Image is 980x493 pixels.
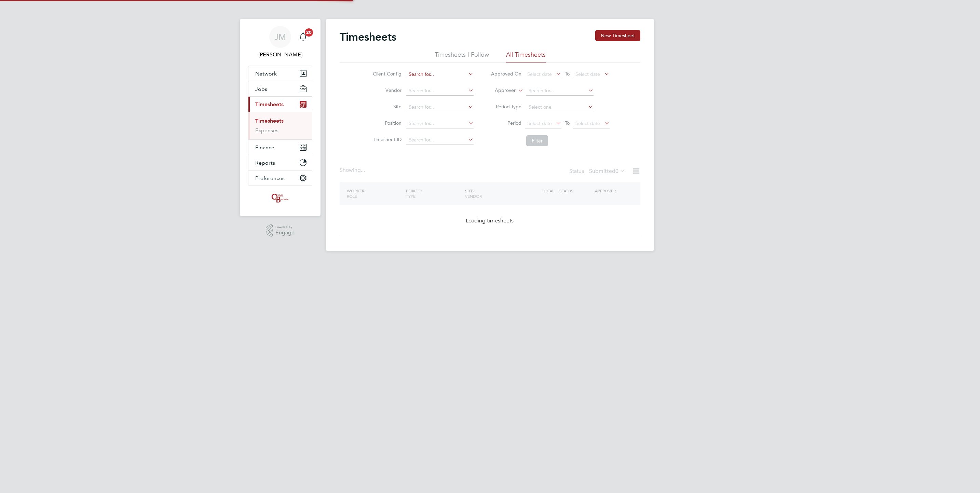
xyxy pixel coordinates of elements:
label: Vendor [371,87,401,93]
label: Period Type [491,104,521,110]
h2: Timesheets [340,30,396,44]
div: Timesheets [248,112,312,139]
li: Timesheets I Follow [435,51,489,63]
button: Finance [248,140,312,155]
nav: Main navigation [240,19,321,216]
input: Select one [526,102,594,112]
button: Preferences [248,170,312,186]
label: Approver [485,87,516,94]
label: Client Config [371,71,401,77]
span: 20 [305,28,313,37]
input: Search for... [526,86,594,96]
span: Jobs [255,86,267,92]
label: Site [371,104,401,110]
img: oneillandbrennan-logo-retina.png [270,193,290,204]
a: JM[PERSON_NAME] [248,26,312,59]
span: Reports [255,160,275,166]
span: To [563,69,572,78]
button: Timesheets [248,97,312,112]
label: Approved On [491,71,521,77]
input: Search for... [406,135,474,145]
label: Position [371,120,401,126]
button: Jobs [248,81,312,96]
li: All Timesheets [506,51,546,63]
span: ... [361,167,365,174]
a: Powered byEngage [266,224,295,237]
input: Search for... [406,119,474,128]
span: Network [255,70,277,77]
input: Search for... [406,102,474,112]
span: Preferences [255,175,285,181]
span: Select date [575,120,600,126]
span: Engage [275,230,295,236]
span: Select date [527,71,552,77]
span: Jack Mott [248,51,312,59]
a: Expenses [255,127,278,134]
button: Reports [248,155,312,170]
span: 0 [615,168,618,175]
span: Timesheets [255,101,284,108]
span: JM [274,32,286,41]
button: New Timesheet [595,30,640,41]
span: Select date [527,120,552,126]
div: Status [569,167,627,176]
a: Go to home page [248,193,312,204]
button: Network [248,66,312,81]
span: Select date [575,71,600,77]
label: Period [491,120,521,126]
div: Showing [340,167,366,174]
span: To [563,119,572,127]
input: Search for... [406,86,474,96]
a: 20 [296,26,310,48]
a: Timesheets [255,118,284,124]
span: Powered by [275,224,295,230]
label: Submitted [589,168,625,175]
button: Filter [526,135,548,146]
span: Finance [255,144,274,151]
input: Search for... [406,70,474,79]
label: Timesheet ID [371,136,401,142]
